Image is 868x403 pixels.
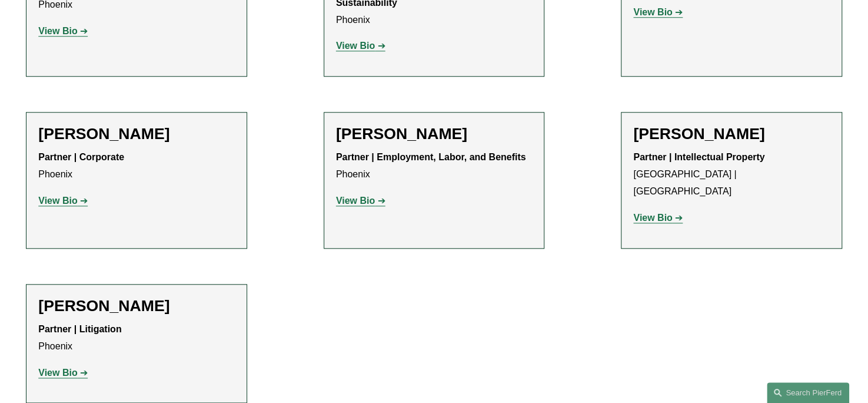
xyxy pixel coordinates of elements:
[38,321,235,355] p: Phoenix
[38,149,235,183] p: Phoenix
[38,26,77,36] strong: View Bio
[38,324,121,334] strong: Partner | Litigation
[38,368,77,378] strong: View Bio
[336,152,526,162] strong: Partner | Employment, Labor, and Benefits
[633,7,683,17] a: View Bio
[633,213,672,223] strong: View Bio
[38,124,235,143] h2: [PERSON_NAME]
[336,124,533,143] h2: [PERSON_NAME]
[633,124,830,143] h2: [PERSON_NAME]
[38,26,88,36] a: View Bio
[633,152,764,162] strong: Partner | Intellectual Property
[336,149,533,183] p: Phoenix
[767,382,849,403] a: Search this site
[38,196,77,206] strong: View Bio
[336,196,385,206] a: View Bio
[633,149,830,200] p: [GEOGRAPHIC_DATA] | [GEOGRAPHIC_DATA]
[336,196,375,206] strong: View Bio
[38,196,88,206] a: View Bio
[38,368,88,378] a: View Bio
[336,41,375,51] strong: View Bio
[633,213,683,223] a: View Bio
[633,7,672,17] strong: View Bio
[336,41,385,51] a: View Bio
[38,152,124,162] strong: Partner | Corporate
[38,296,235,315] h2: [PERSON_NAME]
